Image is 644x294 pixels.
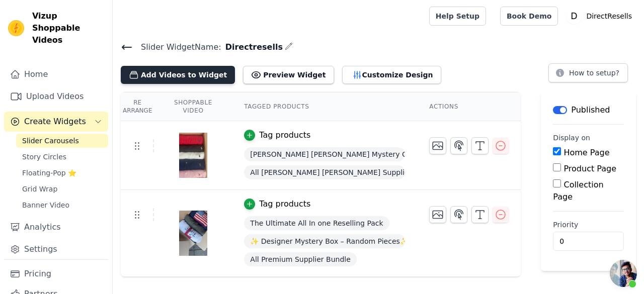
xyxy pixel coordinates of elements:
[429,206,446,223] button: Change Thumbnail
[22,168,76,178] span: Floating-Pop ⭐
[16,166,108,180] a: Floating-Pop ⭐
[244,198,310,210] button: Tag products
[429,7,486,26] a: Help Setup
[121,66,235,84] button: Add Videos to Widget
[259,129,310,141] div: Tag products
[342,66,441,84] button: Customize Design
[563,164,616,173] label: Product Page
[571,11,578,21] text: D
[548,70,628,80] a: How to setup?
[179,209,207,257] img: vizup-images-7570.png
[4,264,108,284] a: Pricing
[16,134,108,148] a: Slider Carousels
[179,131,207,179] img: vizup-images-e22a.png
[16,150,108,164] a: Story Circles
[566,7,636,25] button: D DirectResells
[429,137,446,154] button: Change Thumbnail
[244,252,356,266] span: All Premium Supplier Bundle
[285,40,293,54] div: Edit Name
[232,92,417,121] th: Tagged Products
[610,260,637,287] div: Open de chat
[244,129,310,141] button: Tag products
[22,184,57,194] span: Grid Wrap
[221,41,283,53] span: Directresells
[417,92,521,121] th: Actions
[16,198,108,212] a: Banner Video
[563,148,609,157] label: Home Page
[500,7,558,26] a: Book Demo
[32,10,104,46] span: Vizup Shoppable Videos
[121,92,154,121] th: Re Arrange
[16,182,108,196] a: Grid Wrap
[582,7,636,25] p: DirectResells
[548,63,628,82] button: How to setup?
[243,66,334,84] button: Preview Widget
[4,86,108,107] a: Upload Videos
[22,152,66,162] span: Story Circles
[553,133,590,143] legend: Display on
[244,147,405,161] span: [PERSON_NAME] [PERSON_NAME] Mystery Clothing Box (BACK!)
[24,116,86,128] span: Create Widgets
[571,104,610,116] p: Published
[4,239,108,259] a: Settings
[259,198,310,210] div: Tag products
[22,136,79,146] span: Slider Carousels
[553,220,624,230] label: Priority
[244,234,405,248] span: ✨ Designer Mystery Box – Random Pieces✨
[133,41,221,53] span: Slider Widget Name:
[154,92,232,121] th: Shoppable Video
[8,20,24,36] img: Vizup
[4,217,108,237] a: Analytics
[4,64,108,84] a: Home
[244,165,405,179] span: All [PERSON_NAME] [PERSON_NAME] Suppliers
[22,200,69,210] span: Banner Video
[4,112,108,132] button: Create Widgets
[553,180,603,202] label: Collection Page
[244,216,389,230] span: The Ultimate All In one Reselling Pack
